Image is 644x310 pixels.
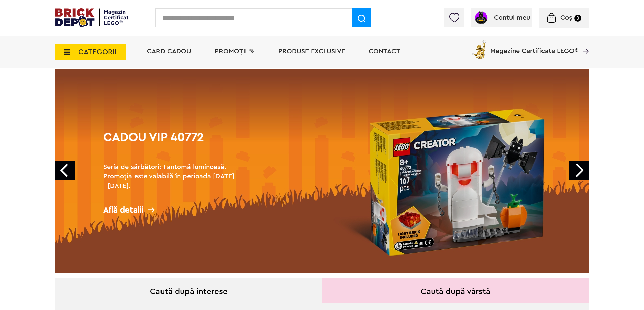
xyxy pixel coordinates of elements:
a: Magazine Certificate LEGO® [578,39,589,46]
span: Magazine Certificate LEGO® [490,39,578,54]
div: Caută după interese [55,278,322,303]
a: PROMOȚII % [215,48,255,55]
h1: Cadou VIP 40772 [103,131,238,156]
a: Next [569,161,589,180]
a: Prev [55,161,75,180]
a: Card Cadou [147,48,191,55]
span: Contul meu [494,14,530,21]
h2: Seria de sărbători: Fantomă luminoasă. Promoția este valabilă în perioada [DATE] - [DATE]. [103,162,238,191]
div: Află detalii [103,206,238,214]
small: 0 [574,15,581,22]
div: Caută după vârstă [322,278,589,303]
a: Contact [369,48,400,55]
a: Contul meu [474,14,530,21]
span: CATEGORII [78,48,117,56]
span: Coș [560,14,572,21]
a: Produse exclusive [278,48,345,55]
a: Cadou VIP 40772Seria de sărbători: Fantomă luminoasă. Promoția este valabilă în perioada [DATE] -... [55,69,589,273]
